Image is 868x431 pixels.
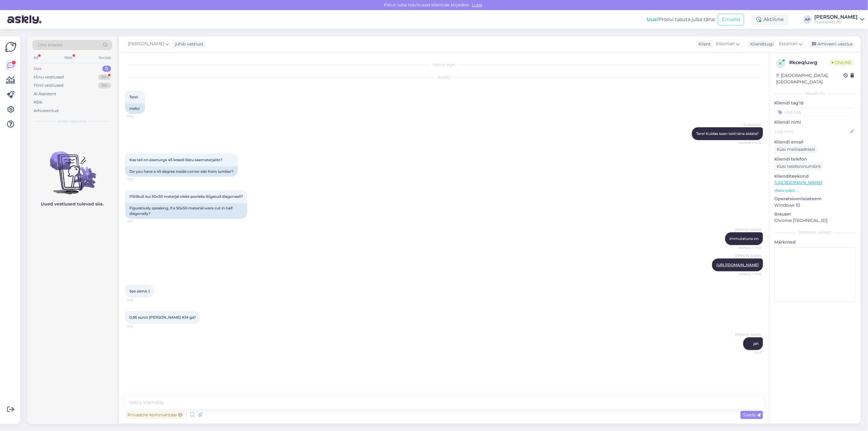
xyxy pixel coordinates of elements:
span: Luba [470,2,484,8]
b: Uus! [647,16,658,22]
div: Klienditugi [748,41,774,47]
div: [GEOGRAPHIC_DATA], [GEOGRAPHIC_DATA] [776,72,844,85]
div: Tiimi vestlused [34,82,63,89]
div: Küsi telefoninumbrit [774,162,823,171]
span: 0,95 eurot [PERSON_NAME] KM-ga? [129,315,196,320]
div: Figuratively speaking, if a 50x50 material were cut in half diagonally? [125,203,247,219]
div: Minu vestlused [34,74,64,80]
span: jah [753,341,759,346]
span: Piltlikult kui 50x50 materjal oleks pooleks lõigatud diagonaali? [129,194,243,199]
a: [URL][DOMAIN_NAME] [774,180,822,185]
div: [PERSON_NAME] [774,230,856,235]
p: Uued vestlused tulevad siia. [41,201,104,207]
span: Kas teil on sisenurga 45 kraadi liistu saematerjalist? [129,158,222,162]
span: [PERSON_NAME] [735,332,761,337]
span: See sama :) [129,289,150,293]
p: Märkmed [774,239,856,245]
span: 11:19 [127,324,150,329]
div: Hello! [125,103,145,114]
p: Kliendi nimi [774,119,856,125]
button: Emailid [718,14,744,25]
input: Lisa tag [774,107,856,117]
div: 99+ [98,74,111,80]
div: 99+ [98,82,111,89]
span: Nähtud ✓ 11:18 [738,272,761,276]
img: No chats [27,140,117,195]
div: Kõik [34,99,42,105]
span: Uued vestlused [58,118,87,124]
span: immutatuna on [729,236,759,241]
span: k [779,61,782,66]
div: Puumarket AS [814,20,858,24]
p: Chrome [TECHNICAL_ID] [774,217,856,224]
span: [PERSON_NAME] [128,41,164,47]
div: Aktiivne [751,14,789,25]
div: Do you have a 45 degree inside corner slat from lumber? [125,166,238,177]
div: All [32,54,39,62]
div: Klient [696,41,711,47]
div: Socials [97,54,112,62]
div: Web [63,54,74,62]
div: Arhiveeri vestlus [808,40,855,48]
p: Vaata edasi ... [774,188,856,193]
div: 0 [102,66,111,72]
a: [URL][DOMAIN_NAME] [716,263,759,267]
p: Klienditeekond [774,173,856,179]
span: Tere! [129,95,138,99]
div: AI Assistent [34,91,56,97]
span: Estonian [716,41,735,47]
span: Tere! Kuidas saan teid täna aidata? [696,131,759,136]
div: Uus [34,66,42,72]
p: Kliendi tag'id [774,100,856,106]
div: Proovi tasuta juba täna: [647,16,715,23]
div: Arhiveeritud [34,108,59,114]
div: juhib vestlust [172,41,204,47]
div: [DATE] [125,75,763,80]
div: # kceqluwg [789,59,829,66]
p: Kliendi email [774,139,856,145]
img: Askly Logo [5,41,16,53]
span: 11:19 [127,298,150,302]
span: Nähtud ✓ 11:16 [738,140,761,145]
div: Küsi meiliaadressi [774,145,818,154]
span: 11:17 [127,177,150,182]
span: Estonian [779,41,797,47]
input: Lisa nimi [775,128,849,135]
span: Saada [743,412,761,418]
span: Online [829,59,854,66]
div: Kliendi info [774,91,856,96]
span: 11:17 [127,219,150,224]
span: [PERSON_NAME] [735,254,761,258]
div: Privaatne kommentaar [125,411,185,419]
span: Otsi kliente [38,42,62,48]
a: [PERSON_NAME]Puumarket AS [814,15,864,24]
span: 11:16 [127,114,150,119]
span: Nähtud ✓ 11:18 [738,245,761,250]
span: [PERSON_NAME] [735,227,761,232]
p: Kliendi telefon [774,156,856,162]
p: Windows 10 [774,202,856,208]
span: 11:23 [738,350,761,355]
div: AP [803,15,812,24]
div: Vestlus algas [125,62,763,67]
p: Operatsioonisüsteem [774,196,856,202]
p: Brauser [774,211,856,217]
span: AI Assistent [738,122,761,127]
div: [PERSON_NAME] [814,15,858,20]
